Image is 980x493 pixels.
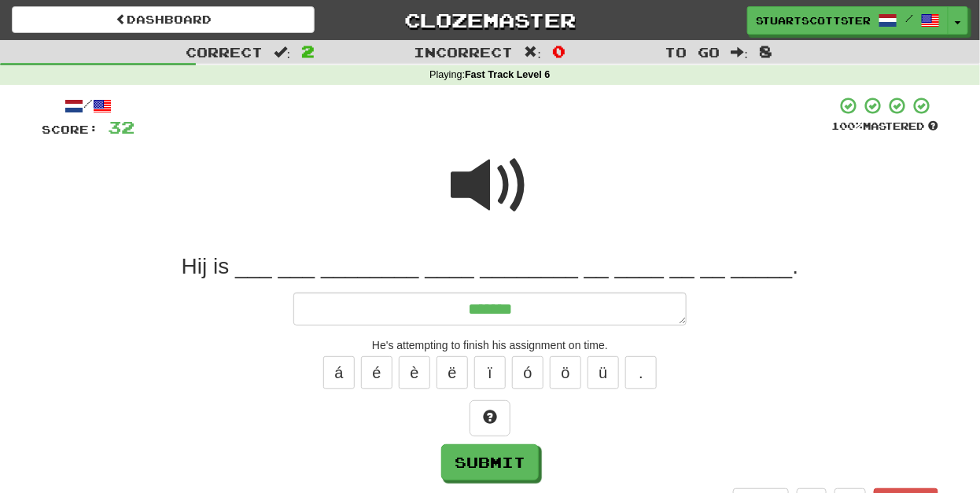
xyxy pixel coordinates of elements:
button: é [361,356,392,389]
span: Score: [42,123,98,136]
span: 2 [301,42,315,61]
span: Correct [186,44,263,60]
a: Dashboard [12,6,315,33]
span: : [731,46,749,59]
span: stuartscottster [756,13,871,28]
span: 0 [552,42,566,61]
span: / [905,13,913,24]
span: 32 [108,117,134,137]
button: . [625,356,657,389]
span: To go [665,44,720,60]
button: Submit [441,444,539,480]
div: Hij is ___ ___ ________ ____ ________ __ ____ __ __ _____. [42,252,938,281]
button: ü [588,356,619,389]
span: : [274,46,291,59]
span: 8 [759,42,772,61]
a: Clozemaster [338,6,641,34]
button: ï [474,356,506,389]
strong: Fast Track Level 6 [465,69,551,80]
button: ë [437,356,468,389]
button: ö [550,356,581,389]
div: Mastered [831,120,938,134]
div: He's attempting to finish his assignment on time. [42,337,938,353]
span: : [525,46,542,59]
div: / [42,96,134,116]
button: Hint! [470,400,510,436]
a: stuartscottster / [747,6,949,35]
button: á [323,356,355,389]
button: ó [512,356,543,389]
span: 100 % [831,120,863,132]
button: è [399,356,430,389]
span: Incorrect [414,44,514,60]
